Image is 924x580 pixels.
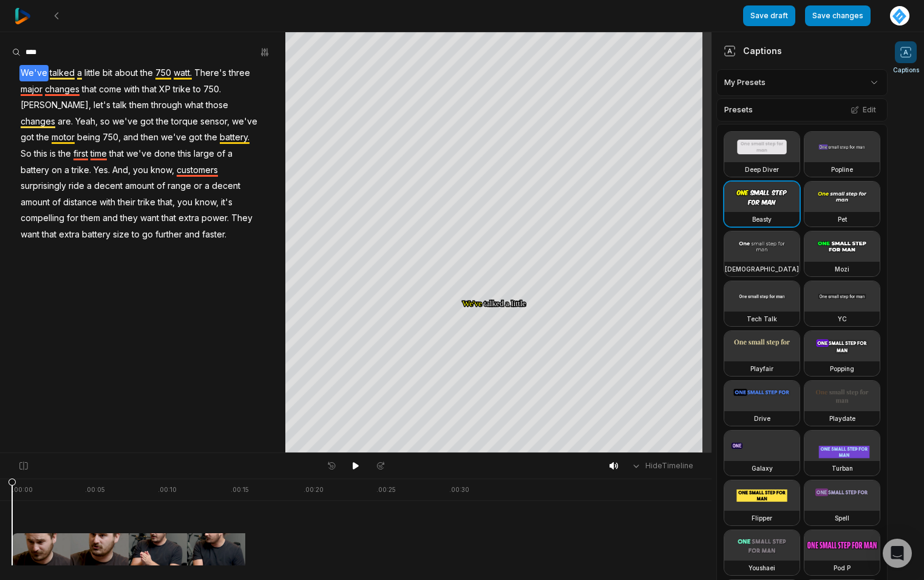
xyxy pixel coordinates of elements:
span: got [139,114,155,130]
span: a [86,178,93,194]
span: trike [172,81,192,98]
h3: Turban [832,463,853,473]
h3: Beasty [752,214,772,224]
span: bit [101,65,114,81]
button: Save draft [743,5,795,26]
span: motor [50,129,76,146]
span: extra [177,210,200,227]
span: is [49,146,57,162]
span: this [33,146,49,162]
span: the [155,114,170,130]
span: And, [111,162,132,179]
span: Yeah, [74,114,99,130]
span: this [177,146,192,162]
span: of [51,194,62,211]
span: range [166,178,192,194]
span: customers [175,162,219,179]
span: got [188,129,203,146]
span: 750. [202,81,222,98]
span: trike. [70,162,92,179]
span: got [19,129,35,146]
span: we've [111,114,139,130]
span: what [183,97,205,114]
span: the [203,129,219,146]
span: Yes. [92,162,111,179]
span: the [35,129,50,146]
span: then [140,129,160,146]
span: 750 [154,65,172,81]
span: torque [170,114,199,130]
div: Presets [716,98,888,121]
span: three [228,65,251,81]
span: that [41,227,58,243]
span: power. [200,210,230,227]
span: a [76,65,83,81]
span: being [76,129,101,146]
h3: Pod P [834,563,851,573]
span: those [205,97,229,114]
span: you [132,162,149,179]
span: changes [19,114,56,130]
h3: Pet [838,214,847,224]
span: time [89,146,108,162]
span: that [160,210,177,227]
span: [PERSON_NAME], [19,97,92,114]
span: them [128,97,150,114]
span: are. [56,114,74,130]
span: of [216,146,226,162]
span: They [230,210,254,227]
span: on [50,162,63,179]
span: or [192,178,203,194]
span: know, [149,162,175,179]
span: and [183,227,201,243]
span: they [119,210,139,227]
span: We've [19,65,49,81]
span: a [226,146,234,162]
span: the [57,146,72,162]
span: further [154,227,183,243]
span: trike [137,194,157,211]
span: we've [125,146,153,162]
span: Captions [893,66,919,75]
span: distance [62,194,98,211]
span: talk [112,97,128,114]
span: little [83,65,101,81]
span: come [98,81,123,98]
span: first [72,146,89,162]
span: amount [124,178,155,194]
span: a [63,162,70,179]
h3: Mozi [835,264,849,274]
span: we've [160,129,188,146]
span: changes [44,81,81,98]
h3: Deep Diver [745,165,779,174]
h3: Popping [830,364,854,374]
span: know, [194,194,220,211]
span: size [112,227,131,243]
span: sensor, [199,114,231,130]
button: Edit [847,102,880,118]
span: battery [19,162,50,179]
span: battery. [219,129,251,146]
span: that, [157,194,176,211]
h3: Popline [831,165,853,174]
span: surprisingly [19,178,67,194]
img: reap [15,8,31,24]
span: want [139,210,160,227]
button: HideTimeline [627,457,697,475]
span: battery [81,227,112,243]
span: that [108,146,125,162]
span: major [19,81,44,98]
span: we've [231,114,259,130]
span: large [192,146,216,162]
h3: Tech Talk [747,314,777,324]
button: Captions [893,41,919,75]
span: it's [220,194,234,211]
h3: Galaxy [752,463,773,473]
h3: Flipper [752,513,772,523]
span: that [81,81,98,98]
span: about [114,65,139,81]
span: with [98,194,117,211]
span: amount [19,194,51,211]
span: and [101,210,119,227]
span: to [192,81,202,98]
